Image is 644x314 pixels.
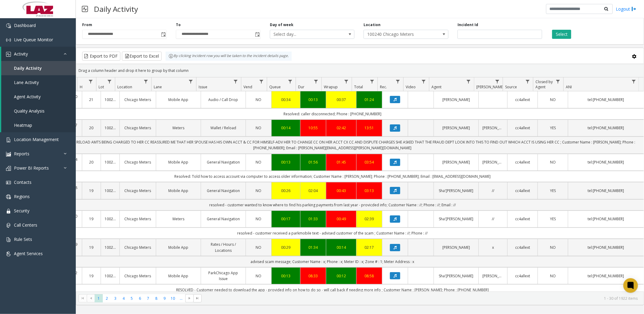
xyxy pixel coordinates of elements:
[160,188,197,194] a: Mobile App
[364,22,381,28] label: Location
[1,47,76,61] a: Activity
[630,77,638,86] a: ANI Filter Menu
[152,294,160,302] span: Page 8
[87,77,95,86] a: H Filter Menu
[550,188,556,193] span: YES
[275,216,297,222] a: 00:17
[1,118,76,132] a: Heatmap
[304,159,322,165] div: 01:56
[275,159,297,165] a: 00:13
[176,22,181,28] label: To
[169,294,177,302] span: Page 10
[6,137,11,142] img: 'icon'
[275,125,297,131] div: 00:14
[482,273,504,279] a: [PERSON_NAME]
[511,245,534,250] a: cc4allext
[14,165,49,171] span: Power BI Reports
[535,79,553,89] span: Closed by Agent
[505,84,517,89] span: Source
[256,216,262,221] span: NO
[360,216,378,222] a: 02:39
[275,245,297,250] a: 00:29
[431,84,441,89] span: Agent
[205,159,242,165] a: General Navigation
[330,245,353,250] a: 00:14
[14,179,32,185] span: Contacts
[169,54,173,59] img: infoIcon.svg
[86,97,97,103] a: 21
[86,245,97,250] a: 19
[360,273,378,279] a: 08:58
[82,52,120,61] button: Export to PDF
[330,273,353,279] a: 00:12
[438,125,475,131] a: [PERSON_NAME]
[256,97,262,102] span: NO
[275,188,297,194] div: 00:26
[6,166,11,171] img: 'icon'
[99,84,104,89] span: Lot
[482,188,504,194] a: //
[6,237,11,242] img: 'icon'
[6,252,11,256] img: 'icon'
[123,97,152,103] a: Chicago Meters
[160,216,197,222] a: Meters
[105,273,116,279] a: 100240
[330,97,353,103] a: 00:37
[205,241,242,253] a: Rates / Hours / Locations
[14,65,42,71] span: Daily Activity
[205,296,638,301] kendo-pager-info: 1 - 30 of 1922 items
[542,188,564,194] a: YES
[160,294,169,302] span: Page 9
[91,2,141,16] h3: Daily Activity
[185,294,193,303] span: Go to the next page
[438,273,475,279] a: Sha'[PERSON_NAME]
[360,159,378,165] div: 03:54
[304,188,322,194] a: 02:04
[511,188,534,194] a: cc4allext
[511,273,534,279] a: cc4allext
[14,79,39,85] span: Lane Activity
[1,61,76,75] a: Daily Activity
[330,216,353,222] div: 00:49
[14,222,37,228] span: Call Centers
[205,125,242,131] a: Wallet / Reload
[476,84,504,89] span: [PERSON_NAME]
[360,245,378,250] a: 02:17
[324,84,338,89] span: Wrapup
[304,273,322,279] a: 08:33
[105,97,116,103] a: 100240
[82,22,92,28] label: From
[117,84,132,89] span: Location
[86,125,97,131] a: 20
[257,77,266,86] a: Vend Filter Menu
[542,125,564,131] a: YES
[1,89,76,104] a: Agent Activity
[394,77,402,86] a: Rec. Filter Menu
[330,159,353,165] a: 01:45
[380,84,387,89] span: Rec.
[360,188,378,194] div: 03:13
[14,236,32,242] span: Rule Sets
[275,273,297,279] a: 00:13
[542,97,564,103] a: NO
[154,84,162,89] span: Lane
[119,294,128,302] span: Page 4
[6,194,11,199] img: 'icon'
[550,125,556,130] span: YES
[6,223,11,228] img: 'icon'
[86,159,97,165] a: 20
[482,245,504,250] a: x
[550,216,556,221] span: YES
[304,97,322,103] div: 00:13
[6,152,11,157] img: 'icon'
[511,159,534,165] a: cc4allext
[195,296,200,301] span: Go to the last page
[105,216,116,222] a: 100240
[304,125,322,131] div: 10:55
